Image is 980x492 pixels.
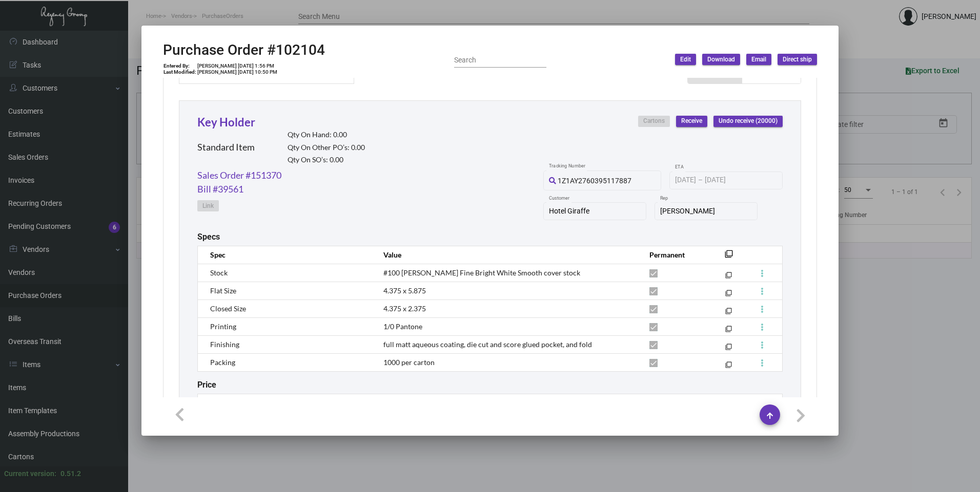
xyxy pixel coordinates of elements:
[707,55,735,64] span: Download
[197,142,255,153] h2: Standard Item
[676,116,707,127] button: Receive
[202,202,214,210] span: Link
[702,54,740,65] button: Download
[210,358,235,367] span: Packing
[643,117,665,125] span: Cartons
[675,54,696,65] button: Edit
[542,394,586,412] th: Discount
[210,322,236,331] span: Printing
[675,176,696,184] input: Start date
[725,292,732,298] mat-icon: filter_none
[210,340,239,349] span: Finishing
[163,41,325,59] h2: Purchase Order #102104
[725,253,733,261] mat-icon: filter_none
[60,468,81,479] div: 0.51.2
[719,117,778,125] span: Undo receive (20000)
[778,54,817,65] button: Direct ship
[197,63,278,69] td: [PERSON_NAME] [DATE] 1:56 PM
[198,394,284,412] th: Qty
[383,340,592,349] span: full matt aqueous coating, die cut and score glued pocket, and fold
[674,394,732,412] th: Qty Received
[627,394,674,412] th: Total
[198,246,373,264] th: Spec
[713,116,783,127] button: Undo receive (20000)
[197,200,219,211] button: Link
[210,304,246,313] span: Closed Size
[681,117,702,125] span: Receive
[373,246,639,264] th: Value
[197,168,281,182] a: Sales Order #151370
[163,69,197,75] td: Last Modified:
[732,394,782,412] th: Closed
[383,304,426,313] span: 4.375 x 2.375
[210,286,236,295] span: Flat Size
[558,177,631,185] span: 1Z1AY2760395117887
[725,346,732,352] mat-icon: filter_none
[383,358,435,367] span: 1000 per carton
[698,176,703,184] span: –
[197,69,278,75] td: [PERSON_NAME] [DATE] 10:50 PM
[163,63,197,69] td: Entered By:
[4,468,56,479] div: Current version:
[370,394,456,412] th: Rate
[751,55,766,64] span: Email
[705,176,754,184] input: End date
[197,380,216,390] h2: Price
[210,268,228,277] span: Stock
[383,322,422,331] span: 1/0 Pantone
[725,328,732,334] mat-icon: filter_none
[638,116,670,127] button: Cartons
[197,182,243,196] a: Bill #39561
[197,232,220,242] h2: Specs
[586,394,627,412] th: Add Fee
[288,131,365,139] h2: Qty On Hand: 0.00
[725,274,732,281] mat-icon: filter_none
[746,54,771,65] button: Email
[383,268,580,277] span: #100 [PERSON_NAME] Fine Bright White Smooth cover stock
[680,55,691,64] span: Edit
[725,310,732,316] mat-icon: filter_none
[284,394,370,412] th: Cartons
[197,115,255,129] a: Key Holder
[456,394,542,412] th: Amount
[725,363,732,370] mat-icon: filter_none
[639,246,709,264] th: Permanent
[383,286,426,295] span: 4.375 x 5.875
[288,143,365,152] h2: Qty On Other PO’s: 0.00
[783,55,812,64] span: Direct ship
[288,156,365,164] h2: Qty On SO’s: 0.00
